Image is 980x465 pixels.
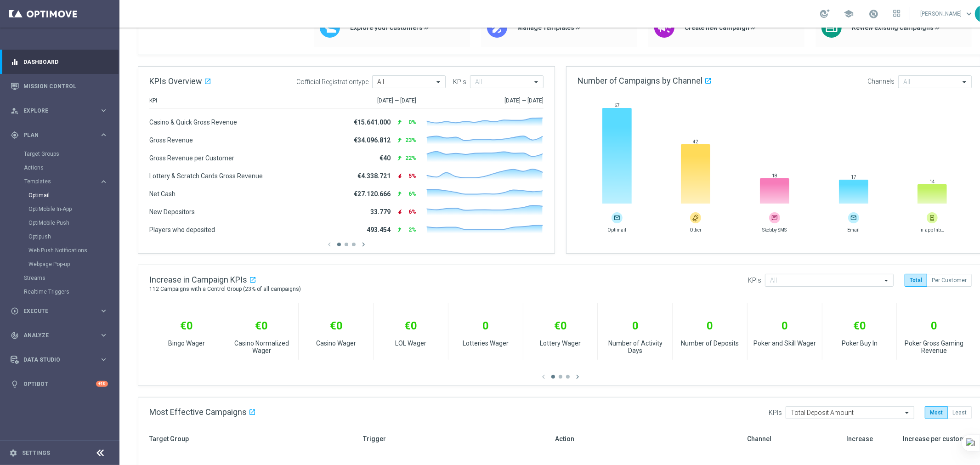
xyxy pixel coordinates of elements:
button: Templates keyboard_arrow_right [24,178,108,185]
div: Execute [11,307,99,315]
div: Webpage Pop-up [28,257,119,271]
div: Target Groups [24,147,119,161]
div: Web Push Notifications [28,244,119,257]
div: Analyze [11,331,99,340]
span: Analyze [23,333,99,338]
i: keyboard_arrow_right [99,177,108,186]
div: Mission Control [11,74,108,98]
button: Mission Control [10,83,108,90]
div: Actions [24,161,119,175]
span: keyboard_arrow_down [964,9,974,19]
a: Web Push Notifications [28,247,96,254]
a: Optibot [23,372,96,396]
span: school [844,9,854,19]
div: Explore [11,107,99,115]
i: keyboard_arrow_right [99,331,108,340]
button: lightbulb Optibot +10 [10,380,108,388]
button: track_changes Analyze keyboard_arrow_right [10,332,108,339]
a: OptiMobile Push [28,219,96,227]
a: Dashboard [23,50,108,74]
span: Explore [23,108,99,113]
i: track_changes [11,331,19,340]
a: Mission Control [23,74,108,98]
button: Data Studio keyboard_arrow_right [10,356,108,363]
button: equalizer Dashboard [10,58,108,66]
span: Execute [23,308,99,314]
div: Plan [11,131,99,139]
div: OptiMobile Push [28,216,119,230]
div: Realtime Triggers [24,285,119,299]
a: Target Groups [24,150,96,158]
i: keyboard_arrow_right [99,306,108,315]
div: Optibot [11,372,108,396]
div: +10 [96,381,108,387]
button: person_search Explore keyboard_arrow_right [10,107,108,114]
a: [PERSON_NAME]keyboard_arrow_down [919,7,975,21]
a: Realtime Triggers [24,288,96,295]
div: OptiMobile In-App [28,202,119,216]
div: Templates [24,179,99,184]
i: gps_fixed [11,131,19,139]
i: equalizer [11,58,19,66]
button: gps_fixed Plan keyboard_arrow_right [10,131,108,139]
div: Streams [24,271,119,285]
div: Data Studio [11,356,99,364]
a: Webpage Pop-up [28,261,96,268]
a: Optipush [28,233,96,240]
span: Data Studio [23,357,99,363]
i: settings [9,449,17,457]
a: Settings [22,450,50,456]
span: Plan [23,132,99,138]
i: keyboard_arrow_right [99,106,108,115]
a: Actions [24,164,96,171]
i: person_search [11,107,19,115]
div: Optipush [28,230,119,244]
button: play_circle_outline Execute keyboard_arrow_right [10,307,108,315]
i: keyboard_arrow_right [99,355,108,364]
div: Dashboard [11,50,108,74]
div: Optimail [28,188,119,202]
div: Templates [24,175,119,271]
i: play_circle_outline [11,307,19,315]
a: Streams [24,274,96,282]
i: lightbulb [11,380,19,388]
span: Templates [24,179,90,184]
a: Optimail [28,192,96,199]
i: keyboard_arrow_right [99,130,108,139]
a: OptiMobile In-App [28,205,96,213]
